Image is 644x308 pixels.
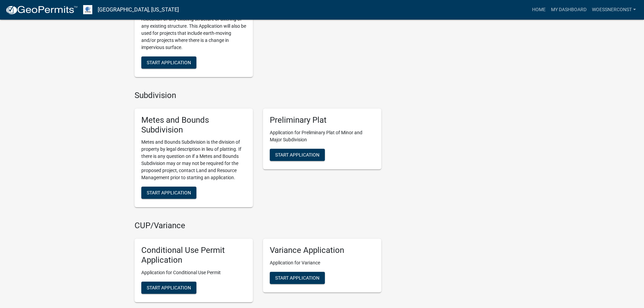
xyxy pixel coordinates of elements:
[147,60,191,65] span: Start Application
[548,3,589,16] a: My Dashboard
[270,149,325,161] button: Start Application
[270,115,375,125] h5: Preliminary Plat
[270,272,325,284] button: Start Application
[275,152,319,157] span: Start Application
[270,129,375,143] p: Application for Preliminary Plat of Minor and Major Subdivision
[135,91,381,100] h4: Subdivision
[141,269,246,276] p: Application for Conditional Use Permit
[141,56,196,69] button: Start Application
[141,115,246,135] h5: Metes and Bounds Subdivision
[83,5,92,14] img: Otter Tail County, Minnesota
[270,245,375,255] h5: Variance Application
[141,245,246,265] h5: Conditional Use Permit Application
[270,259,375,266] p: Application for Variance
[529,3,548,16] a: Home
[147,190,191,195] span: Start Application
[98,4,179,16] a: [GEOGRAPHIC_DATA], [US_STATE]
[147,285,191,290] span: Start Application
[589,3,639,16] a: woessnerconst
[141,139,246,181] p: Metes and Bounds Subdivision is the division of property by legal description in lieu of platting...
[141,282,196,294] button: Start Application
[141,187,196,199] button: Start Application
[135,221,381,231] h4: CUP/Variance
[275,275,319,281] span: Start Application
